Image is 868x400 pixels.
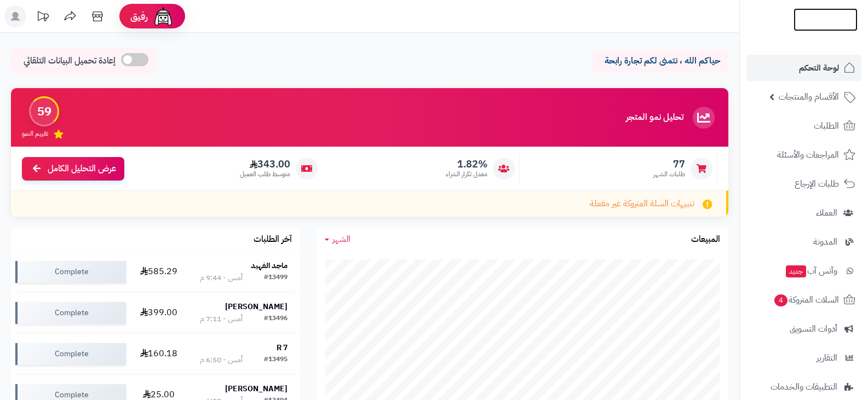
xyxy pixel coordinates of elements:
[746,229,861,255] a: المدونة
[691,235,720,245] h3: المبيعات
[225,301,288,312] strong: [PERSON_NAME]
[15,343,126,365] div: Complete
[130,293,187,333] td: 399.00
[200,355,243,366] div: أمس - 6:50 م
[240,170,290,179] span: متوسط طلب العميل
[29,5,56,30] a: تحديثات المنصة
[779,89,839,105] span: الأقسام والمنتجات
[816,205,837,221] span: العملاء
[225,383,288,395] strong: [PERSON_NAME]
[277,342,288,353] strong: R 7
[786,265,806,277] span: جديد
[785,263,837,279] span: وآتس آب
[200,314,243,324] div: أمس - 7:11 م
[746,345,861,371] a: التقارير
[746,316,861,342] a: أدوات التسويق
[15,302,126,324] div: Complete
[600,55,720,67] p: حياكم الله ، نتمنى لكم تجارة رابحة
[130,252,187,292] td: 585.29
[790,321,837,337] span: أدوات التسويق
[15,261,126,283] div: Complete
[746,171,861,197] a: طلبات الإرجاع
[264,314,288,324] div: #13496
[771,379,837,395] span: التطبيقات والخدمات
[22,157,124,181] a: عرض التحليل الكامل
[746,374,861,400] a: التطبيقات والخدمات
[813,234,837,250] span: المدونة
[817,350,837,366] span: التقارير
[22,129,48,138] span: تقييم النمو
[446,158,487,170] span: 1.82%
[653,170,685,179] span: طلبات الشهر
[774,294,787,306] span: 4
[653,158,685,170] span: 77
[746,113,861,139] a: الطلبات
[746,258,861,284] a: وآتس آبجديد
[240,158,290,170] span: 343.00
[24,55,116,67] span: إعادة تحميل البيانات التلقائي
[590,198,694,210] span: تنبيهات السلة المتروكة غير مفعلة
[795,176,839,192] span: طلبات الإرجاع
[264,355,288,366] div: #13495
[332,233,350,246] span: الشهر
[152,5,174,27] img: ai-face.png
[254,235,292,245] h3: آخر الطلبات
[325,233,350,246] a: الشهر
[799,60,839,76] span: لوحة التحكم
[746,287,861,313] a: السلات المتروكة4
[264,273,288,283] div: #13499
[777,147,839,163] span: المراجعات والأسئلة
[200,273,243,283] div: أمس - 9:44 م
[746,55,861,81] a: لوحة التحكم
[251,260,288,271] strong: ماجد الفهيد
[814,118,839,134] span: الطلبات
[773,292,839,308] span: السلات المتروكة
[746,200,861,226] a: العملاء
[130,334,187,374] td: 160.18
[48,163,116,175] span: عرض التحليل الكامل
[626,113,683,123] h3: تحليل نمو المتجر
[130,10,148,23] span: رفيق
[746,142,861,168] a: المراجعات والأسئلة
[446,170,487,179] span: معدل تكرار الشراء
